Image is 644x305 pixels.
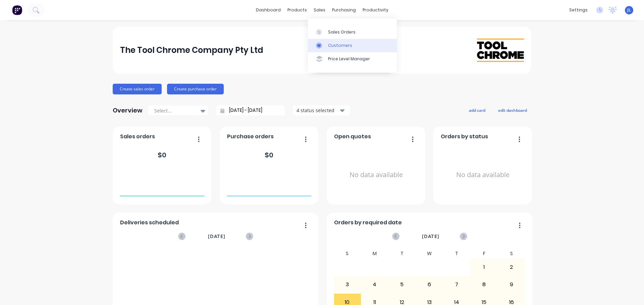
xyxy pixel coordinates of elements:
[498,259,525,276] div: 2
[422,233,439,240] span: [DATE]
[284,5,310,15] div: products
[328,43,352,49] div: Customers
[12,5,22,15] img: Factory
[477,39,524,62] img: The Tool Chrome Company Pty Ltd
[308,39,397,52] a: Customers
[498,249,525,258] div: S
[253,5,284,15] a: dashboard
[465,106,490,115] button: add card
[308,52,397,66] a: Price Level Manager
[113,104,143,117] div: Overview
[227,133,274,141] span: Purchase orders
[627,7,631,13] span: JL
[566,5,591,15] div: settings
[265,150,273,160] div: $ 0
[329,5,359,15] div: purchasing
[389,276,416,293] div: 5
[388,249,416,258] div: T
[471,276,497,293] div: 8
[416,276,443,293] div: 6
[359,5,392,15] div: productivity
[297,107,339,114] div: 4 status selected
[416,249,443,258] div: W
[328,56,370,62] div: Price Level Manager
[443,249,471,258] div: T
[308,25,397,39] a: Sales Orders
[494,106,531,115] button: edit dashboard
[334,133,371,141] span: Open quotes
[208,233,225,240] span: [DATE]
[334,276,361,293] div: 3
[471,259,497,276] div: 1
[113,84,162,94] button: Create sales order
[120,133,155,141] span: Sales orders
[328,29,356,35] div: Sales Orders
[334,249,361,258] div: S
[361,276,388,293] div: 4
[441,143,525,207] div: No data available
[310,5,329,15] div: sales
[120,44,263,57] div: The Tool Chrome Company Pty Ltd
[158,150,166,160] div: $ 0
[334,219,402,227] span: Orders by required date
[498,276,525,293] div: 9
[167,84,224,94] button: Create purchase order
[293,105,350,116] button: 4 status selected
[443,276,470,293] div: 7
[334,143,418,207] div: No data available
[441,133,488,141] span: Orders by status
[361,249,388,258] div: M
[120,219,179,227] span: Deliveries scheduled
[470,249,498,258] div: F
